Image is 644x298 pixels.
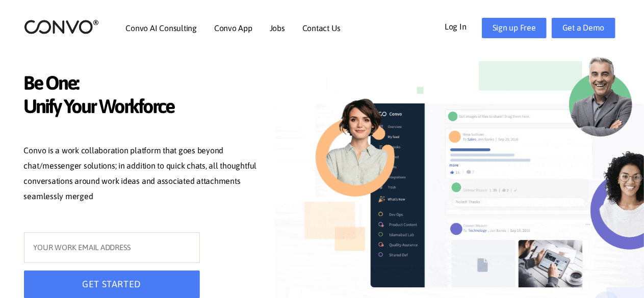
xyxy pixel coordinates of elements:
a: Get a Demo [552,18,615,38]
input: YOUR WORK EMAIL ADDRESS [24,232,200,263]
p: Convo is a work collaboration platform that goes beyond chat/messenger solutions; in addition to ... [24,143,264,206]
span: Be One: [24,71,264,97]
a: Contact Us [302,24,341,32]
a: Jobs [270,24,285,32]
a: Convo App [214,24,252,32]
img: logo_2.png [24,19,99,35]
a: Convo AI Consulting [126,24,197,32]
a: Log In [445,18,482,34]
span: Unify Your Workforce [24,95,264,121]
a: Sign up Free [482,18,547,38]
